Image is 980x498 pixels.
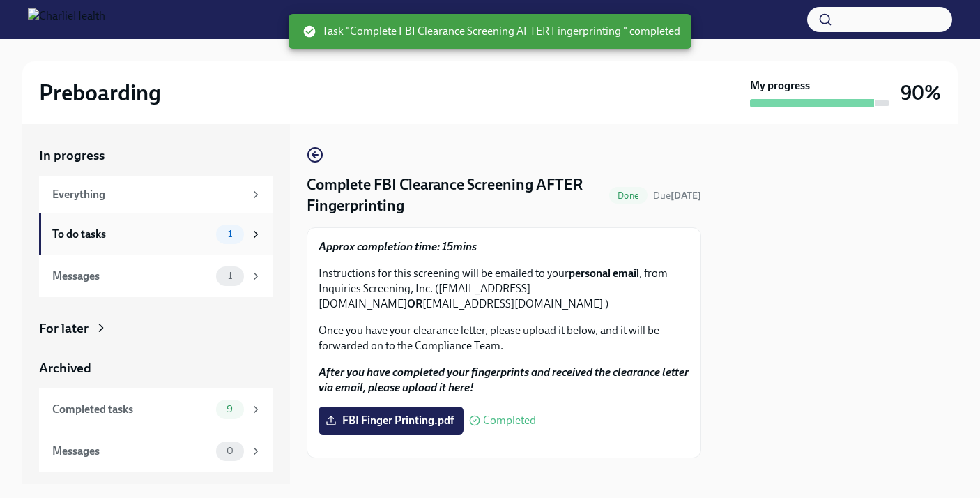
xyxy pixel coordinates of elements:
div: Messages [52,269,210,284]
h4: Complete FBI Clearance Screening AFTER Fingerprinting [307,174,604,216]
a: To do tasks1 [39,213,273,255]
span: 1 [220,271,240,281]
span: FBI Finger Printing.pdf [328,414,454,428]
strong: Approx completion time: 15mins [319,240,477,253]
a: For later [39,319,273,338]
span: August 24th, 2025 08:00 [653,189,701,202]
label: FBI Finger Printing.pdf [319,407,464,435]
div: To do tasks [52,227,210,242]
a: Messages1 [39,255,273,297]
span: 0 [218,446,242,456]
strong: personal email [569,266,639,280]
strong: My progress [750,78,810,93]
a: Messages0 [39,430,273,472]
img: CharlieHealth [28,8,105,31]
a: Archived [39,359,273,377]
h3: 90% [901,80,941,105]
div: Everything [52,187,244,202]
a: In progress [39,146,273,165]
span: Due [653,190,701,202]
p: Instructions for this screening will be emailed to your , from Inquiries Screening, Inc. ([EMAIL_... [319,266,689,312]
p: Once you have your clearance letter, please upload it below, and it will be forwarded on to the C... [319,323,689,354]
strong: [DATE] [671,190,701,202]
strong: OR [407,297,422,310]
div: Messages [52,444,210,459]
span: Task "Complete FBI Clearance Screening AFTER Fingerprinting " completed [303,24,680,39]
h2: Preboarding [39,79,161,107]
span: 9 [218,404,241,414]
a: Completed tasks9 [39,388,273,430]
span: Done [609,190,648,201]
span: 1 [220,229,240,239]
strong: After you have completed your fingerprints and received the clearance letter via email, please up... [319,365,689,394]
div: For later [39,319,89,338]
span: Completed [483,415,536,426]
a: Everything [39,176,273,213]
div: Completed tasks [52,402,210,417]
